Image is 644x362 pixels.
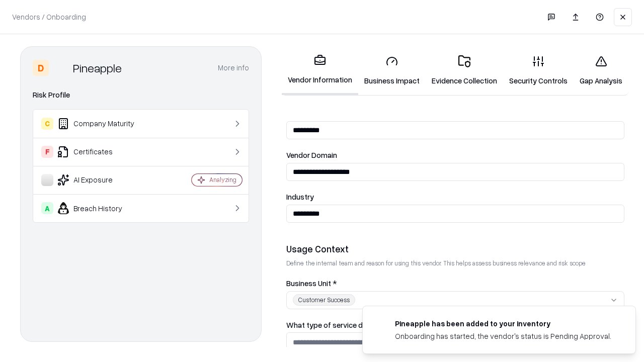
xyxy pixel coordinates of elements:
img: pineappleenergy.com [375,318,387,330]
label: Industry [286,193,624,201]
div: Analyzing [209,175,236,184]
div: F [41,146,53,158]
a: Evidence Collection [426,47,503,94]
div: Onboarding has started, the vendor's status is Pending Approval. [395,331,611,341]
p: Vendors / Onboarding [12,12,86,22]
div: Breach History [41,202,162,214]
label: Vendor Domain [286,151,624,159]
button: More info [218,59,249,77]
div: Pineapple has been added to your inventory [395,318,611,329]
div: Pineapple [73,60,122,76]
div: Certificates [41,146,162,158]
a: Security Controls [503,47,574,94]
div: Usage Context [286,243,624,255]
a: Business Impact [358,47,426,94]
div: AI Exposure [41,174,162,186]
div: Risk Profile [33,89,249,101]
div: Company Maturity [41,118,162,130]
img: Pineapple [53,60,69,76]
label: What type of service does the vendor provide? * [286,321,624,329]
div: Customer Success [293,294,355,306]
a: Gap Analysis [574,47,628,94]
p: Define the internal team and reason for using this vendor. This helps assess business relevance a... [286,259,624,267]
div: C [41,118,53,130]
button: Customer Success [286,291,624,309]
label: Business Unit * [286,280,624,287]
a: Vendor Information [282,46,358,95]
div: A [41,202,53,214]
div: D [33,60,49,76]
